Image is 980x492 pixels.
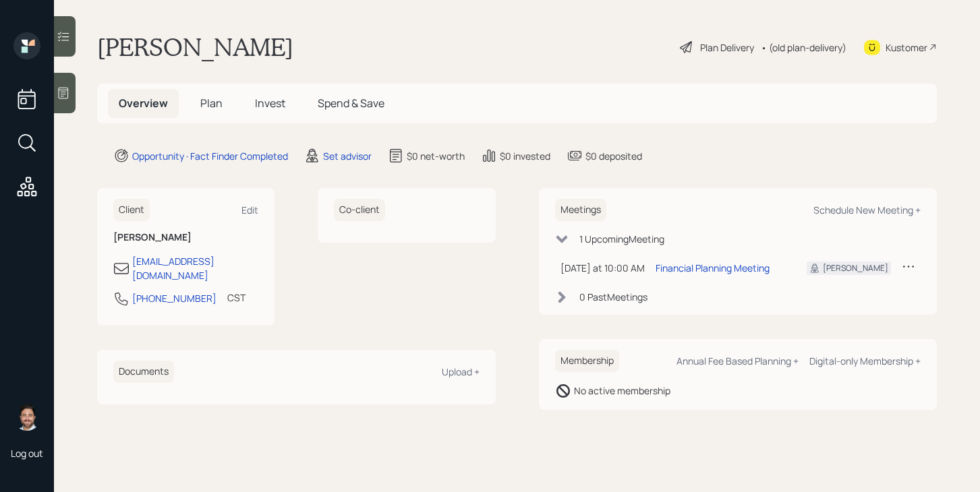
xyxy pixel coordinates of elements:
h6: Co-client [334,199,385,221]
div: [DATE] at 10:00 AM [560,261,645,275]
div: CST [227,290,246,305]
div: • (old plan-delivery) [761,40,846,55]
div: Financial Planning Meeting [656,261,770,275]
div: Plan Delivery [700,40,754,55]
div: Annual Fee Based Planning + [676,355,799,367]
div: Log out [11,447,43,460]
div: Kustomer [886,40,927,55]
span: Spend & Save [318,96,384,111]
h6: Meetings [555,199,606,221]
div: Upload + [442,365,480,378]
div: Opportunity · Fact Finder Completed [132,149,288,163]
h6: Documents [113,361,174,383]
span: Overview [119,96,168,111]
div: 0 Past Meeting s [579,290,647,304]
div: Schedule New Meeting + [813,204,921,216]
div: [PERSON_NAME] [823,262,888,274]
div: Digital-only Membership + [809,355,921,367]
div: Edit [241,204,258,216]
div: [PHONE_NUMBER] [132,291,217,305]
img: michael-russo-headshot.png [13,404,40,431]
div: Set advisor [323,149,372,163]
div: $0 invested [500,149,550,163]
div: 1 Upcoming Meeting [579,232,664,246]
h1: [PERSON_NAME] [97,32,293,62]
h6: [PERSON_NAME] [113,232,258,243]
span: Invest [255,96,285,111]
h6: Membership [555,350,619,372]
div: $0 net-worth [407,149,465,163]
div: [EMAIL_ADDRESS][DOMAIN_NAME] [132,254,258,282]
div: $0 deposited [585,149,642,163]
div: No active membership [574,383,670,398]
span: Plan [200,96,223,111]
h6: Client [113,199,150,221]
